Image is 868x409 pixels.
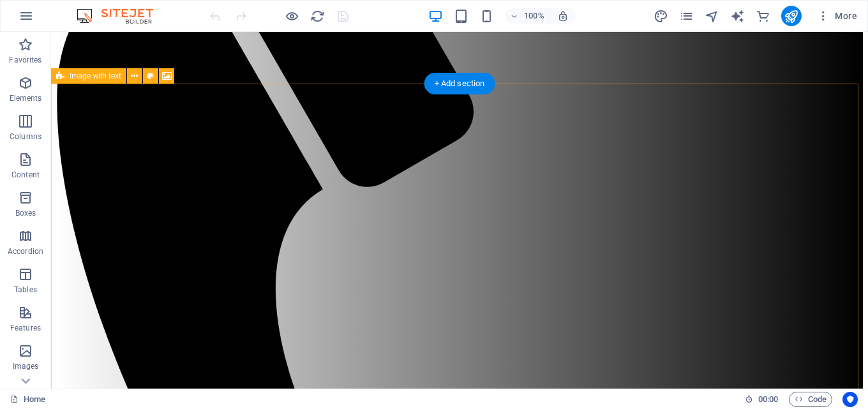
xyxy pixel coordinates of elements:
[10,93,42,103] p: Elements
[9,55,41,65] p: Favorites
[817,10,857,22] span: More
[10,392,45,407] a: Click to cancel selection. Double-click to open Pages
[424,73,495,94] div: + Add section
[10,323,41,333] p: Features
[505,8,550,24] button: 100%
[73,8,169,24] img: Editor Logo
[654,8,669,24] button: design
[11,170,40,180] p: Content
[842,392,858,407] button: Usercentrics
[679,8,694,24] button: pages
[705,9,719,24] i: Navigator
[310,8,325,24] button: reload
[654,9,668,24] i: Design (Ctrl+Alt+Y)
[15,208,36,218] p: Boxes
[557,10,569,22] i: On resize automatically adjust zoom level to fit chosen device.
[705,8,720,24] button: navigator
[14,285,37,295] p: Tables
[13,361,39,371] p: Images
[784,9,798,24] i: Publish
[730,8,745,24] button: text_generator
[756,9,770,24] i: Commerce
[10,131,41,142] p: Columns
[789,392,832,407] button: Code
[756,8,771,24] button: commerce
[730,9,745,24] i: AI Writer
[781,6,802,26] button: publish
[758,392,778,407] span: 00 00
[767,394,769,404] span: :
[284,8,299,24] button: Click here to leave preview mode and continue editing
[524,8,544,24] h6: 100%
[795,392,827,407] span: Code
[812,6,862,26] button: More
[70,72,121,80] span: Image with text
[8,246,43,257] p: Accordion
[679,9,694,24] i: Pages (Ctrl+Alt+S)
[745,392,779,407] h6: Session time
[310,9,325,24] i: Reload page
